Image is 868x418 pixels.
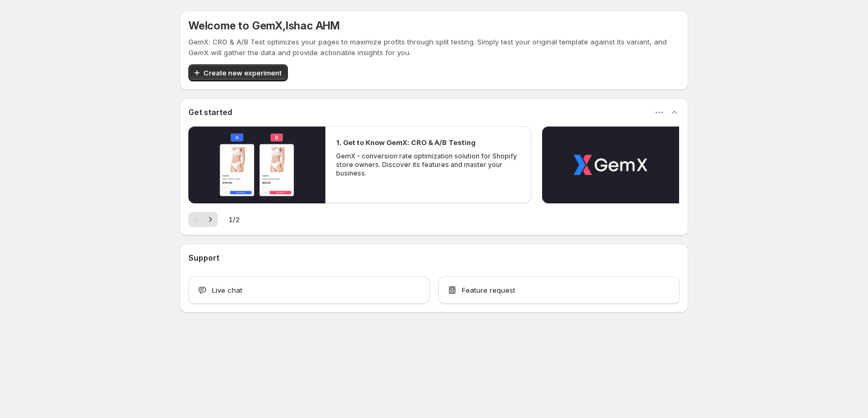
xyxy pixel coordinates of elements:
span: Feature request [462,285,515,295]
button: Play video [188,126,325,203]
nav: Pagination [188,212,218,227]
span: Create new experiment [203,67,281,78]
span: Live chat [212,285,242,295]
p: GemX: CRO & A/B Test optimizes your pages to maximize profits through split testing. Simply test ... [188,36,680,58]
button: Play video [542,126,679,203]
button: Create new experiment [188,64,288,81]
span: , Ishac AHM [283,19,340,32]
h3: Get started [188,107,232,118]
h2: 1. Get to Know GemX: CRO & A/B Testing [336,137,476,148]
h3: Support [188,253,219,263]
p: GemX - conversion rate optimization solution for Shopify store owners. Discover its features and ... [336,152,520,178]
span: 1 / 2 [229,214,240,225]
button: Next [203,212,218,227]
h5: Welcome to GemX [188,19,340,32]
